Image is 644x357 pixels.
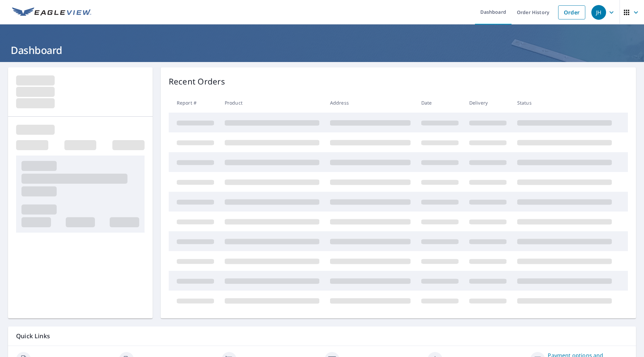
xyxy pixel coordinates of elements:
a: Order [558,5,585,19]
th: Product [219,93,325,113]
div: JH [591,5,606,20]
img: EV Logo [12,7,91,17]
p: Quick Links [16,332,628,340]
h1: Dashboard [8,43,636,57]
th: Date [416,93,464,113]
th: Delivery [464,93,512,113]
th: Report # [169,93,219,113]
p: Recent Orders [169,75,225,87]
th: Address [325,93,416,113]
th: Status [512,93,617,113]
